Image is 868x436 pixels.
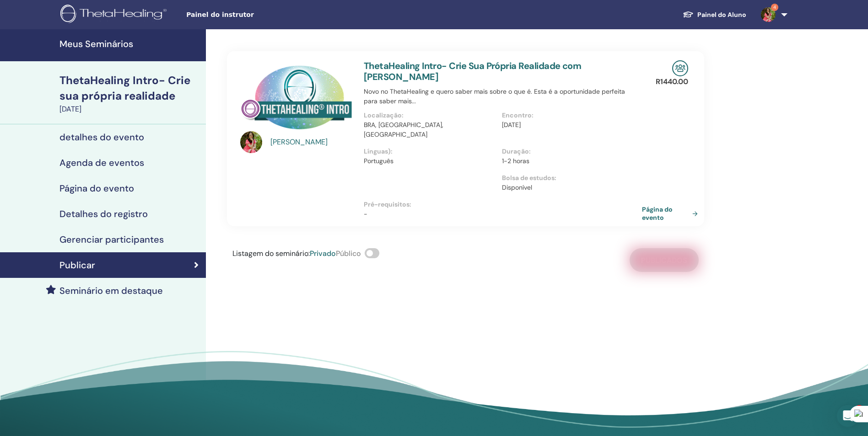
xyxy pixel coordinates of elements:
img: default.jpg [761,7,776,22]
h4: Meus Seminários [59,38,200,49]
p: 1-2 horas [502,156,635,166]
img: ThetaHealing Intro- Crie sua própria realidade [240,60,353,134]
p: Línguas) : [364,147,496,156]
a: Painel do Aluno [675,6,754,23]
iframe: Intercom live chat [837,405,859,427]
h4: Publicar [59,260,95,271]
span: Painel do instrutor [186,10,323,20]
img: default.jpg [240,131,262,153]
a: [PERSON_NAME] [270,137,355,148]
a: ThetaHealing Intro- Crie sua própria realidade[DATE] [54,73,206,115]
p: Pré-requisitos : [364,200,641,209]
span: 4 [771,4,778,11]
p: Novo no ThetaHealing e quero saber mais sobre o que é. Esta é a oportunidade perfeita para saber ... [364,87,641,106]
a: ThetaHealing Intro- Crie Sua Própria Realidade com [PERSON_NAME] [364,60,581,83]
p: Português [364,156,496,166]
a: Página do evento [642,205,701,222]
div: [DATE] [59,104,200,115]
p: Localização : [364,111,496,120]
p: - [364,209,641,219]
p: BRA, [GEOGRAPHIC_DATA], [GEOGRAPHIC_DATA] [364,120,496,139]
div: ThetaHealing Intro- Crie sua própria realidade [59,73,200,104]
h4: detalhes do evento [59,132,144,143]
img: logo.png [60,5,170,25]
span: Público [336,249,361,258]
img: In-Person Seminar [672,60,688,76]
h4: Detalhes do registro [59,208,148,219]
span: Privado [310,249,336,258]
h4: Seminário em destaque [59,285,163,296]
img: graduation-cap-white.svg [683,11,694,18]
p: Disponível [502,183,635,192]
p: [DATE] [502,120,635,130]
span: 1 [856,405,863,412]
h4: Gerenciar participantes [59,234,164,245]
span: Listagem do seminário : [232,249,310,258]
p: Encontro : [502,111,635,120]
font: Painel do Aluno [697,11,746,19]
h4: Página do evento [59,183,134,194]
p: R 1440.00 [656,76,688,87]
p: Bolsa de estudos : [502,173,635,183]
h4: Agenda de eventos [59,157,144,168]
p: Duração : [502,147,635,156]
